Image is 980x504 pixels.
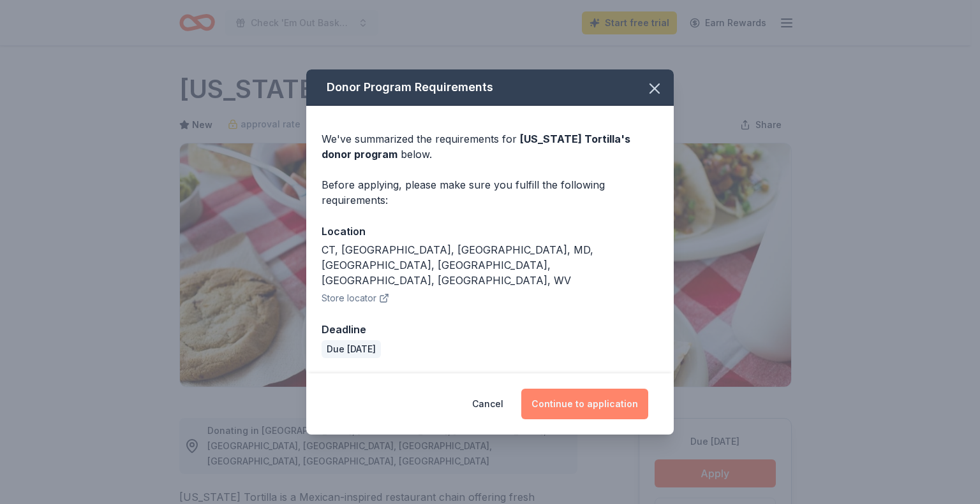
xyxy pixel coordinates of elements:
[322,177,658,208] div: Before applying, please make sure you fulfill the following requirements:
[322,340,381,358] div: Due [DATE]
[306,69,674,106] div: Donor Program Requirements
[322,321,658,338] div: Deadline
[521,389,648,419] button: Continue to application
[322,291,389,306] button: Store locator
[472,389,503,419] button: Cancel
[322,223,658,240] div: Location
[322,131,658,162] div: We've summarized the requirements for below.
[322,242,658,288] div: CT, [GEOGRAPHIC_DATA], [GEOGRAPHIC_DATA], MD, [GEOGRAPHIC_DATA], [GEOGRAPHIC_DATA], [GEOGRAPHIC_D...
